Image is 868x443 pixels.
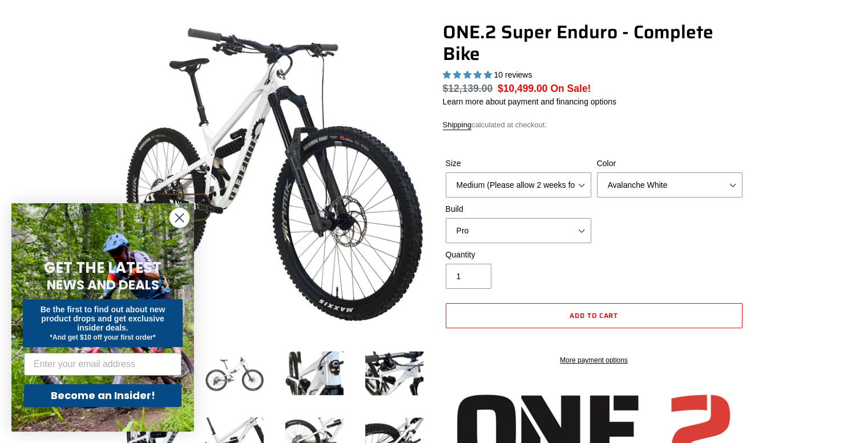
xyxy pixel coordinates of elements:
[446,249,591,261] label: Quantity
[443,83,493,94] s: $12,139.00
[50,333,155,341] span: *And get $10 off your first order*
[24,353,181,376] input: Enter your email address
[550,81,591,96] span: On Sale!
[41,305,165,332] span: Be the first to find out about new product drops and get exclusive insider deals.
[363,342,426,405] img: Load image into Gallery viewer, ONE.2 Super Enduro - Complete Bike
[446,303,742,328] button: Add to cart
[24,384,181,407] button: Become an Insider!
[443,97,616,106] a: Learn more about payment and financing options
[494,70,532,79] span: 10 reviews
[443,120,472,130] a: Shipping
[47,276,159,294] span: NEWS AND DEALS
[446,158,591,170] label: Size
[44,257,162,278] span: GET THE LATEST
[446,355,742,365] a: More payment options
[169,208,189,228] button: Close dialog
[443,70,494,79] span: 5.00 stars
[283,342,346,405] img: Load image into Gallery viewer, ONE.2 Super Enduro - Complete Bike
[203,342,266,405] img: Load image into Gallery viewer, ONE.2 Super Enduro - Complete Bike
[446,203,591,215] label: Build
[570,310,619,321] span: Add to cart
[443,21,745,65] h1: ONE.2 Super Enduro - Complete Bike
[498,83,548,94] span: $10,499.00
[597,158,742,170] label: Color
[443,119,745,131] div: calculated at checkout.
